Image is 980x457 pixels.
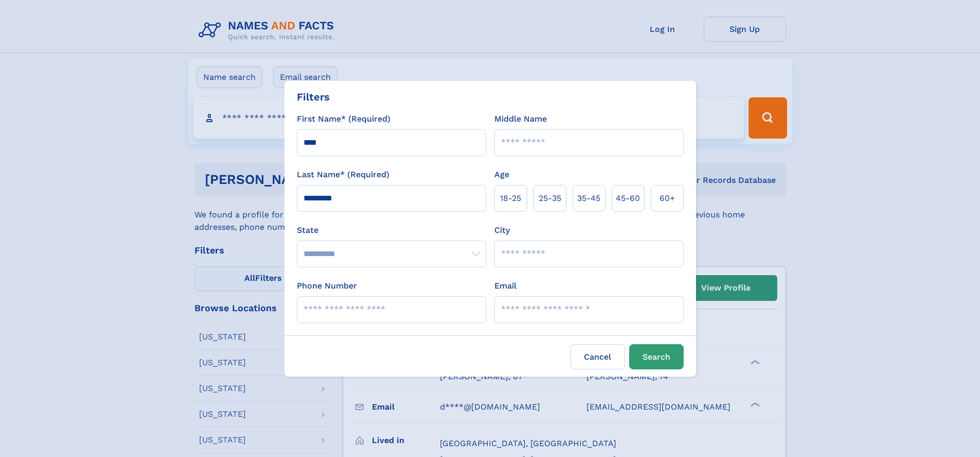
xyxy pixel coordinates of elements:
[616,192,640,205] span: 45‑60
[539,192,561,205] span: 25‑35
[577,192,600,205] span: 35‑45
[297,280,357,292] label: Phone Number
[297,89,330,105] div: Filters
[494,224,510,236] label: City
[297,224,486,236] label: State
[629,344,684,369] button: Search
[297,168,389,181] label: Last Name* (Required)
[571,344,625,369] label: Cancel
[660,192,675,205] span: 60+
[494,113,547,125] label: Middle Name
[494,280,516,292] label: Email
[297,113,390,125] label: First Name* (Required)
[494,168,509,181] label: Age
[500,192,521,205] span: 18‑25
